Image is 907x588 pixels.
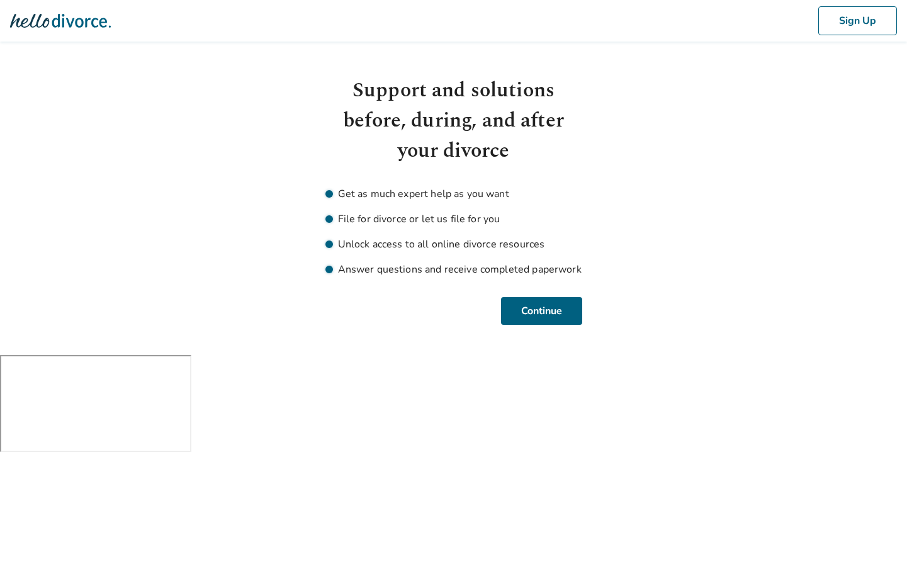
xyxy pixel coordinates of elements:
[325,237,582,252] li: Unlock access to all online divorce resources
[325,76,582,166] h1: Support and solutions before, during, and after your divorce
[818,6,897,35] button: Sign Up
[10,8,111,33] img: Hello Divorce Logo
[501,297,582,325] button: Continue
[325,186,582,201] li: Get as much expert help as you want
[325,262,582,277] li: Answer questions and receive completed paperwork
[325,212,582,227] li: File for divorce or let us file for you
